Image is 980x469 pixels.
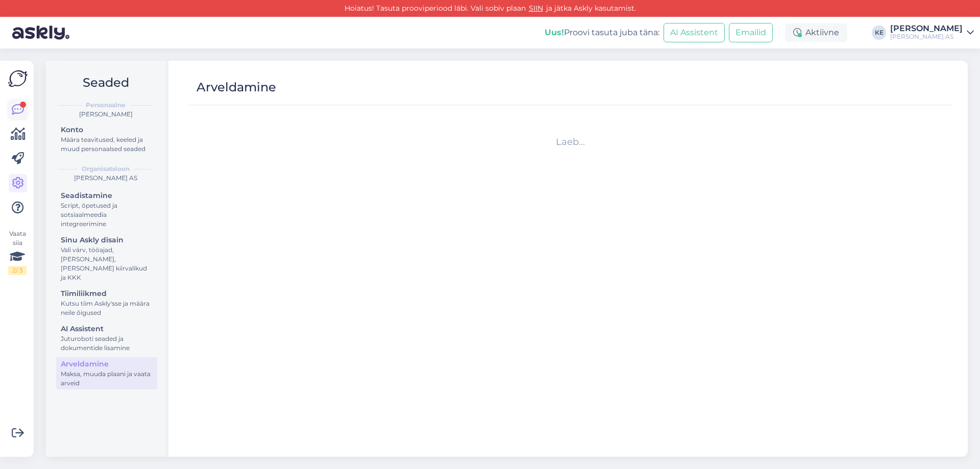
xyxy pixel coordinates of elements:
b: Uus! [545,28,564,37]
div: Laeb... [193,135,947,149]
a: KontoMäära teavitused, keeled ja muud personaalsed seaded [56,123,157,155]
div: Sinu Askly disain [61,235,153,245]
a: ArveldamineMaksa, muuda plaani ja vaata arveid [56,357,157,389]
div: Script, õpetused ja sotsiaalmeedia integreerimine [61,201,153,229]
div: [PERSON_NAME] [890,24,963,33]
a: SeadistamineScript, õpetused ja sotsiaalmeedia integreerimine [56,189,157,230]
a: [PERSON_NAME][PERSON_NAME] AS [890,24,974,41]
div: Arveldamine [197,78,276,97]
img: Askly Logo [8,69,28,88]
div: [PERSON_NAME] AS [54,174,157,183]
div: Vali värv, tööajad, [PERSON_NAME], [PERSON_NAME] kiirvalikud ja KKK [61,245,153,282]
a: Sinu Askly disainVali värv, tööajad, [PERSON_NAME], [PERSON_NAME] kiirvalikud ja KKK [56,233,157,284]
a: TiimiliikmedKutsu tiim Askly'sse ja määra neile õigused [56,287,157,319]
div: Proovi tasuta juba täna: [545,27,659,39]
div: 2 / 3 [8,266,27,275]
div: [PERSON_NAME] [54,110,157,119]
button: Emailid [729,23,773,42]
div: KE [872,26,886,40]
div: Konto [61,125,153,135]
div: Seadistamine [61,190,153,201]
a: AI AssistentJuturoboti seaded ja dokumentide lisamine [56,322,157,354]
div: Tiimiliikmed [61,288,153,299]
div: Vaata siia [8,229,27,275]
div: Juturoboti seaded ja dokumentide lisamine [61,334,153,353]
div: AI Assistent [61,324,153,334]
div: Arveldamine [61,359,153,369]
button: AI Assistent [664,23,725,42]
div: [PERSON_NAME] AS [890,33,963,41]
b: Personaalne [86,101,126,110]
div: Määra teavitused, keeled ja muud personaalsed seaded [61,135,153,154]
div: Aktiivne [785,23,847,42]
a: SIIN [526,4,546,13]
div: Maksa, muuda plaani ja vaata arveid [61,369,153,388]
h2: Seaded [54,73,157,92]
div: Kutsu tiim Askly'sse ja määra neile õigused [61,299,153,317]
b: Organisatsioon [82,164,130,174]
